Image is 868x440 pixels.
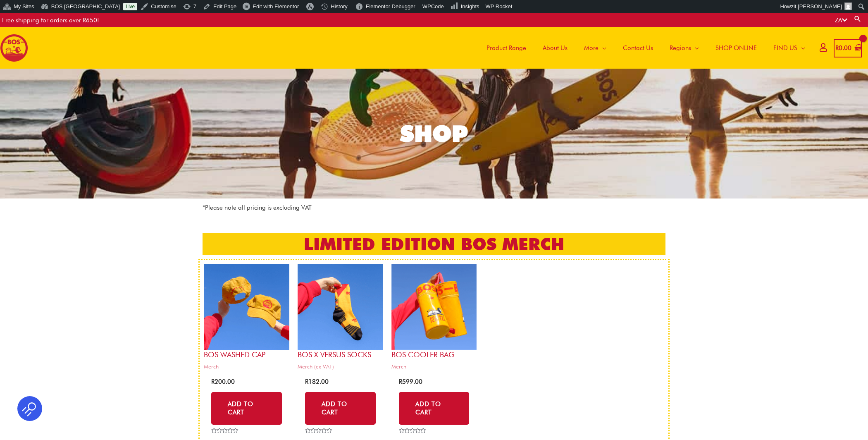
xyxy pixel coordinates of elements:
div: Free shipping for orders over R650! [2,13,99,27]
a: Contact Us [615,27,661,69]
bdi: 0.00 [835,44,851,52]
h2: BOS x Versus Socks [298,350,383,359]
span: Merch (ex VAT) [298,363,383,370]
a: BOS x Versus SocksMerch (ex VAT) [298,264,383,373]
img: bos cooler bag [391,264,477,350]
span: [PERSON_NAME] [798,3,842,10]
a: Add to cart: “BOS Cooler bag” [399,392,470,425]
a: Add to cart: “BOS Washed Cap” [211,392,282,425]
span: FIND US [773,36,797,60]
a: View Shopping Cart, empty [834,39,862,57]
a: BOS Washed CapMerch [204,264,289,373]
a: Product Range [478,27,534,69]
span: R [835,44,839,52]
span: Contact Us [623,36,653,60]
bdi: 200.00 [211,378,235,385]
span: R [211,378,215,385]
h2: BOS Cooler bag [391,350,477,359]
bdi: 182.00 [305,378,329,385]
span: R [399,378,402,385]
h2: BOS Washed Cap [204,350,289,359]
span: More [584,36,599,60]
a: Select options for “BOS x Versus Socks” [305,392,376,425]
div: SHOP [400,122,468,145]
a: BOS Cooler bagMerch [391,264,477,373]
span: Regions [670,36,691,60]
a: ZA [835,17,847,24]
a: Live [123,3,137,10]
p: *Please note all pricing is excluding VAT [203,203,665,213]
span: SHOP ONLINE [715,36,757,60]
span: Merch [391,363,477,370]
span: Product Range [486,36,526,60]
a: SHOP ONLINE [707,27,765,69]
h2: LIMITED EDITION BOS MERCH [203,233,665,255]
a: About Us [534,27,576,69]
a: Regions [661,27,707,69]
a: Search button [854,15,862,23]
a: More [576,27,615,69]
span: Edit with Elementor [253,3,299,10]
bdi: 599.00 [399,378,422,385]
img: bos x versus socks [298,264,383,350]
span: About Us [543,36,568,60]
img: bos cap [204,264,289,350]
span: Merch [204,363,289,370]
nav: Site Navigation [472,27,813,69]
span: R [305,378,308,385]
